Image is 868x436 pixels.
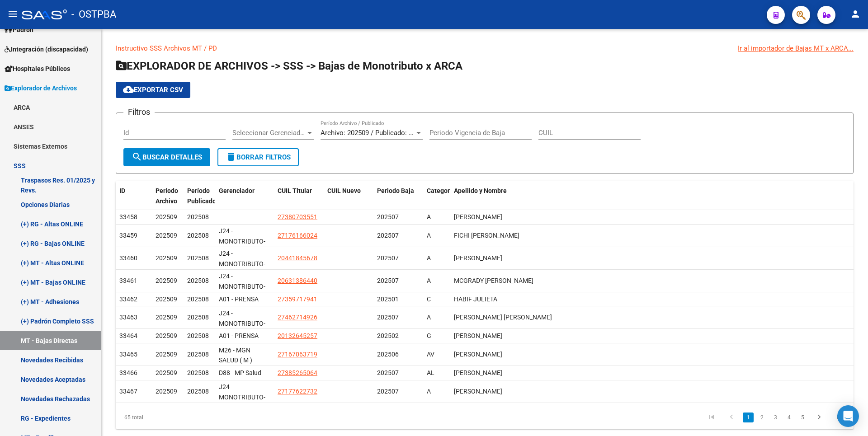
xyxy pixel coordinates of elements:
[454,254,502,262] span: MONTENEGRO MATIAS MANUEL
[156,388,177,395] span: 202509
[187,314,209,321] span: 202508
[119,332,137,339] span: 33464
[427,232,431,239] span: A
[219,272,265,310] span: J24 - MONOTRIBUTO-IGUALDAD SALUD-PRENSA
[756,413,767,422] a: 2
[377,187,414,194] span: Periodo Baja
[278,351,317,358] span: 27167063719
[454,332,502,339] span: TIZZANO PABLO JULIO
[156,187,178,205] span: Período Archivo
[769,410,782,425] li: page 3
[219,347,252,364] span: M26 - MGN SALUD ( M )
[219,187,255,194] span: Gerenciador
[132,151,142,162] mat-icon: search
[219,332,259,339] span: A01 - PRENSA
[156,213,177,220] span: 202509
[226,151,236,162] mat-icon: delete
[377,314,399,321] span: 202507
[152,181,184,211] datatable-header-cell: Período Archivo
[187,254,209,262] span: 202508
[427,388,431,395] span: A
[187,232,209,239] span: 202508
[427,277,431,284] span: A
[377,332,399,339] span: 202502
[215,181,274,211] datatable-header-cell: Gerenciador
[278,232,317,239] span: 27176166024
[119,213,137,220] span: 33458
[278,254,317,262] span: 20441845678
[156,314,177,321] span: 202509
[427,254,431,262] span: A
[454,369,502,376] span: VALLEJOS EVELIN ROSARIO
[741,410,755,425] li: page 1
[454,277,533,284] span: MCGRADY SEAN PADRAIC CLAYTON
[427,213,431,220] span: A
[187,213,209,220] span: 202508
[278,277,317,284] span: 20631386440
[119,295,137,303] span: 33462
[278,295,317,303] span: 27359717941
[226,153,291,161] span: Borrar Filtros
[377,351,399,358] span: 202506
[377,277,399,284] span: 202507
[5,25,33,35] span: Padrón
[119,388,137,395] span: 33467
[454,388,502,395] span: PEREZ GABRIELA NOEMI
[723,413,740,422] a: go to previous page
[454,213,502,220] span: PERALTA DAIANA GISELLE
[274,181,324,211] datatable-header-cell: CUIL Titular
[324,181,373,211] datatable-header-cell: CUIL Nuevo
[119,187,125,194] span: ID
[187,277,209,284] span: 202508
[217,148,299,166] button: Borrar Filtros
[123,106,155,118] h3: Filtros
[327,187,361,194] span: CUIL Nuevo
[377,254,399,262] span: 202507
[427,314,431,321] span: A
[5,83,77,93] span: Explorador de Archivos
[156,295,177,303] span: 202509
[373,181,423,211] datatable-header-cell: Periodo Baja
[377,232,399,239] span: 202507
[187,187,216,205] span: Período Publicado
[187,369,209,376] span: 202508
[156,332,177,339] span: 202509
[321,129,430,137] span: Archivo: 202509 / Publicado: 202508
[830,413,848,422] a: go to last page
[811,413,828,422] a: go to next page
[797,413,808,422] a: 5
[219,227,265,265] span: J24 - MONOTRIBUTO-IGUALDAD SALUD-PRENSA
[156,232,177,239] span: 202509
[427,369,434,376] span: AL
[71,5,116,24] span: - OSTPBA
[156,254,177,262] span: 202509
[278,369,317,376] span: 27385265064
[837,405,859,427] div: Open Intercom Messenger
[116,60,462,72] span: EXPLORADOR DE ARCHIVOS -> SSS -> Bajas de Monotributo x ARCA
[119,314,137,321] span: 33463
[454,187,507,194] span: Apellido y Nombre
[770,413,781,422] a: 3
[187,295,209,303] span: 202508
[5,44,88,54] span: Integración (discapacidad)
[184,181,215,211] datatable-header-cell: Período Publicado
[116,82,190,98] button: Exportar CSV
[119,369,137,376] span: 33466
[156,369,177,376] span: 202509
[219,250,265,288] span: J24 - MONOTRIBUTO-IGUALDAD SALUD-PRENSA
[119,232,137,239] span: 33459
[377,295,399,303] span: 202501
[219,369,261,376] span: D88 - MP Salud
[219,295,259,303] span: A01 - PRENSA
[116,406,262,429] div: 65 total
[116,181,152,211] datatable-header-cell: ID
[377,369,399,376] span: 202507
[232,129,306,137] span: Seleccionar Gerenciador
[278,332,317,339] span: 20132645257
[123,86,183,94] span: Exportar CSV
[7,9,18,19] mat-icon: menu
[703,413,720,422] a: go to first page
[783,413,794,422] a: 4
[454,314,552,321] span: ROJAS PENZOTTI AGUSTINA BELEN
[187,388,209,395] span: 202508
